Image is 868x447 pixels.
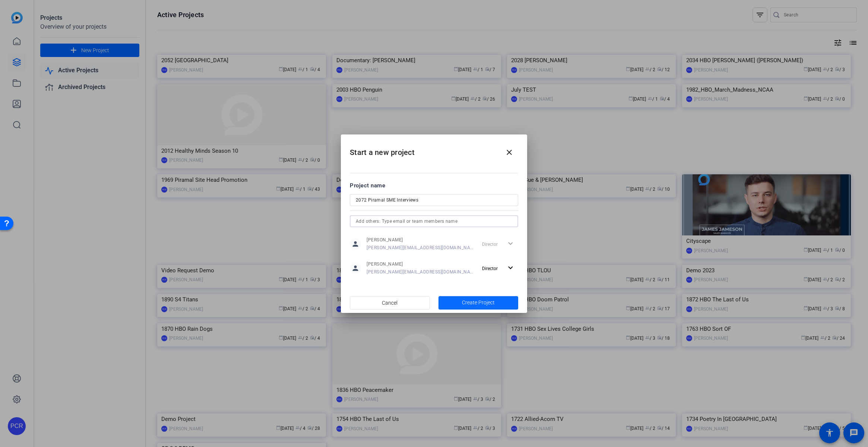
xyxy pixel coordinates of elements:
span: [PERSON_NAME] [367,237,473,243]
button: Create Project [438,296,519,310]
input: Add others: Type email or team members name [356,217,512,226]
mat-icon: expand_more [506,263,515,273]
button: Director [479,261,518,275]
span: [PERSON_NAME][EMAIL_ADDRESS][DOMAIN_NAME] [367,269,473,275]
mat-icon: person [350,238,361,250]
input: Enter Project Name [356,196,512,205]
button: Cancel [350,296,430,310]
h2: Start a new project [341,134,527,165]
span: Cancel [382,296,397,310]
mat-icon: close [505,148,514,157]
div: Project name [350,181,518,190]
span: [PERSON_NAME] [367,261,473,267]
span: [PERSON_NAME][EMAIL_ADDRESS][DOMAIN_NAME] [367,245,473,251]
span: Create Project [462,299,495,307]
span: Director [482,266,498,271]
mat-icon: person [350,263,361,274]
